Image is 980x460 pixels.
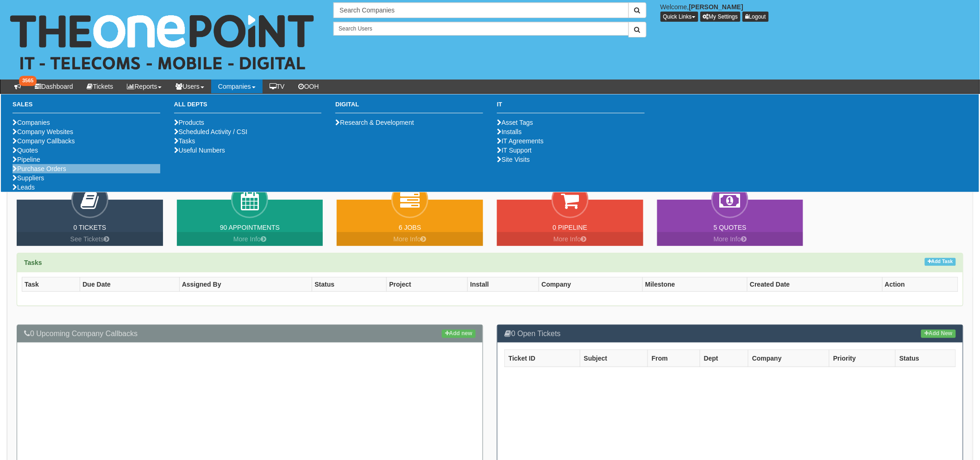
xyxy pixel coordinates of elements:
a: Site Visits [497,156,530,163]
th: Action [882,277,958,291]
th: Task [22,277,80,291]
span: 3565 [19,76,37,86]
a: Company Websites [13,128,73,135]
a: More Info [337,232,483,246]
a: 0 Pipeline [553,224,587,231]
a: Useful Numbers [174,147,225,154]
a: TV [263,80,292,93]
a: Company Callbacks [13,137,75,145]
th: Dept [700,350,748,367]
a: Tickets [80,80,120,93]
a: Companies [211,80,263,93]
strong: Tasks [24,259,42,266]
th: Company [748,350,829,367]
a: Users [169,80,211,93]
th: Priority [829,350,896,367]
a: More Info [657,232,804,246]
div: Welcome, [653,2,980,22]
a: Companies [13,119,50,126]
a: Add new [442,330,476,338]
a: My Settings [700,12,741,22]
a: Asset Tags [497,119,533,126]
th: Status [896,350,956,367]
a: Leads [13,184,35,191]
h3: Digital [335,101,483,113]
button: Quick Links [660,12,698,22]
a: Purchase Orders [13,165,66,172]
th: From [648,350,700,367]
a: Quotes [13,147,38,154]
th: Subject [580,350,647,367]
a: Reports [120,80,169,93]
a: OOH [292,80,326,93]
a: Logout [742,12,769,22]
a: More Info [497,232,643,246]
th: Created Date [748,277,882,291]
h3: IT [497,101,645,113]
h3: Sales [13,101,160,113]
th: Project [387,277,468,291]
h3: All Depts [174,101,322,113]
a: Research & Development [335,119,414,126]
input: Search Companies [333,2,628,18]
a: IT Agreements [497,137,544,145]
a: Add Task [925,258,956,266]
a: Dashboard [28,80,80,93]
th: Company [539,277,643,291]
a: Tasks [174,137,195,145]
a: Suppliers [13,174,44,182]
a: 5 Quotes [714,224,747,231]
a: 6 Jobs [399,224,421,231]
th: Install [468,277,539,291]
th: Assigned By [179,277,312,291]
input: Search Users [333,22,628,36]
a: See Tickets [17,232,163,246]
a: Add New [921,330,956,338]
a: Products [174,119,204,126]
h3: 0 Open Tickets [504,330,956,338]
a: Scheduled Activity / CSI [174,128,248,135]
b: [PERSON_NAME] [689,3,743,11]
th: Ticket ID [505,350,580,367]
h3: 0 Upcoming Company Callbacks [24,330,476,338]
a: Installs [497,128,522,135]
a: More Info [177,232,323,246]
th: Milestone [643,277,748,291]
a: IT Support [497,147,532,154]
a: Pipeline [13,156,40,163]
th: Due Date [80,277,180,291]
a: 90 Appointments [220,224,280,231]
a: 0 Tickets [74,224,107,231]
th: Status [312,277,387,291]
